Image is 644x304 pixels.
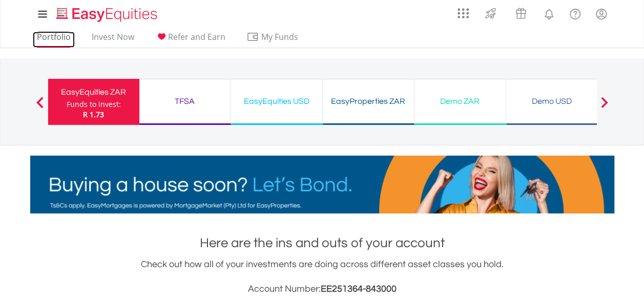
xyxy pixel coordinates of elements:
[512,5,529,21] img: vouchers-v2.svg
[506,3,536,21] a: Vouchers
[451,3,475,19] a: AppsGrid
[30,257,614,296] div: Check out how all of your investments are doing across different asset classes you hold.
[594,102,614,112] button: Next
[329,94,408,108] div: EasyProperties ZAR
[421,94,500,108] div: Demo ZAR
[30,102,50,112] button: Previous
[146,94,224,108] div: TFSA
[67,99,121,110] div: Funds to invest:
[54,85,133,99] div: EasyEquities ZAR
[52,3,161,23] a: Home page
[588,3,614,25] a: My Profile
[512,94,591,108] div: Demo USD
[83,110,104,119] span: R 1.73
[30,234,614,252] h1: Here are the ins and outs of your account
[88,32,138,48] a: Invest Now
[482,5,499,21] img: thrive-v2.svg
[54,6,161,23] img: EasyEquities_Logo.png
[151,32,230,48] a: Refer and Earn
[168,31,225,42] span: Refer and Earn
[246,30,314,44] span: My Funds
[237,94,316,108] div: EasyEquities USD
[30,156,614,213] img: EasyMortage Promotion Banner
[536,3,562,23] a: Notifications
[30,282,614,296] h3: Account Number:
[321,284,397,294] span: EE251364-843000
[33,32,75,48] a: Portfolio
[458,8,469,19] img: grid-menu-icon.svg
[562,3,588,23] a: FAQ's and Support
